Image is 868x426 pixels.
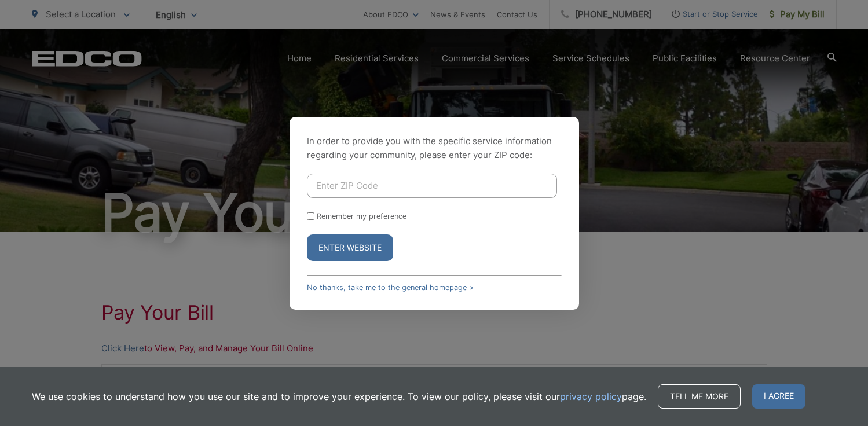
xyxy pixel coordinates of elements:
span: I agree [752,384,805,409]
a: No thanks, take me to the general homepage > [307,283,474,292]
p: We use cookies to understand how you use our site and to improve your experience. To view our pol... [32,390,646,403]
p: In order to provide you with the specific service information regarding your community, please en... [307,134,562,162]
a: privacy policy [560,390,622,403]
button: Enter Website [307,234,393,261]
label: Remember my preference [317,212,406,221]
a: Tell me more [658,384,741,409]
input: Enter ZIP Code [307,174,557,198]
